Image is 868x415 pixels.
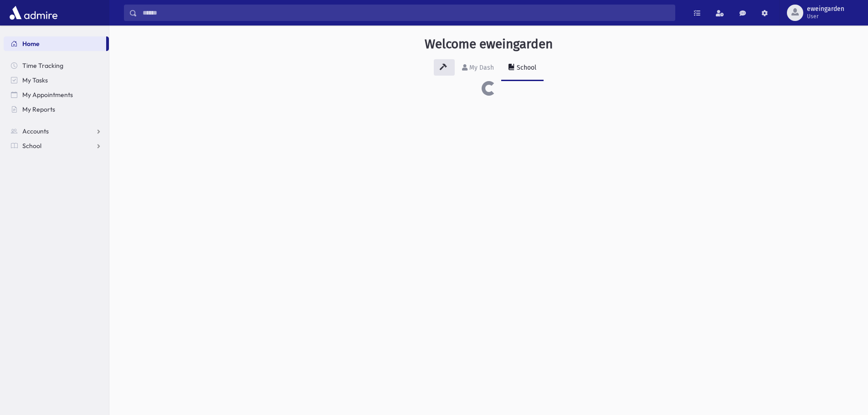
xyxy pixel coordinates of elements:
span: eweingarden [807,5,844,13]
span: My Tasks [22,76,48,84]
input: Search [137,5,675,21]
a: My Reports [4,102,109,117]
a: My Tasks [4,73,109,87]
span: Home [22,40,40,48]
span: My Reports [22,105,55,113]
h3: Welcome eweingarden [425,36,553,52]
a: Home [4,36,106,51]
a: Time Tracking [4,58,109,73]
span: School [22,142,41,150]
a: School [501,56,544,81]
a: Accounts [4,124,109,138]
span: Accounts [22,127,49,135]
span: My Appointments [22,91,73,99]
span: Time Tracking [22,61,63,70]
span: User [807,13,844,20]
div: My Dash [467,64,494,72]
a: School [4,138,109,153]
a: My Appointments [4,87,109,102]
div: School [515,64,536,72]
img: AdmirePro [7,4,60,22]
a: My Dash [455,56,501,81]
